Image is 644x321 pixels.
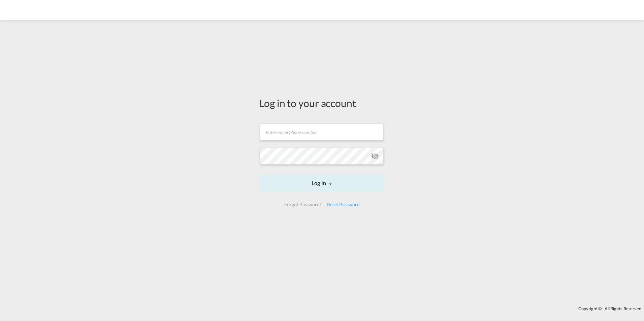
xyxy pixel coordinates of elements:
[259,96,385,110] div: Log in to your account
[282,199,324,211] div: Forgot Password?
[324,199,362,211] div: Reset Password
[260,123,384,140] input: Enter email/phone number
[371,152,379,160] md-icon: icon-eye-off
[259,175,385,191] button: LOGIN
